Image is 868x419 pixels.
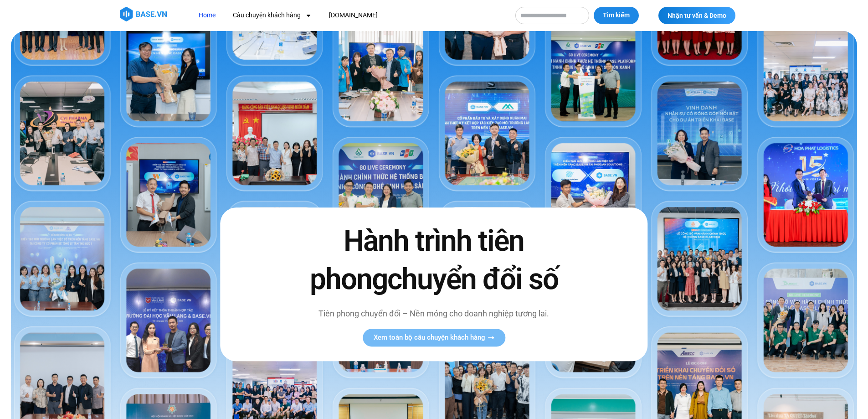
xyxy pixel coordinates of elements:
span: Nhận tư vấn & Demo [668,12,726,19]
a: Home [192,7,222,24]
span: chuyển đổi số [387,262,558,296]
span: Xem toàn bộ câu chuyện khách hàng [374,334,485,341]
a: [DOMAIN_NAME] [322,7,385,24]
a: Xem toàn bộ câu chuyện khách hàng [363,329,505,347]
p: Tiên phong chuyển đổi – Nền móng cho doanh nghiệp tương lai. [290,307,577,320]
a: Câu chuyện khách hàng [226,7,318,24]
button: Tìm kiếm [594,7,639,24]
span: Tìm kiếm [603,11,630,20]
a: Nhận tư vấn & Demo [658,7,735,24]
nav: Menu [192,7,506,24]
h2: Hành trình tiên phong [290,222,577,298]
